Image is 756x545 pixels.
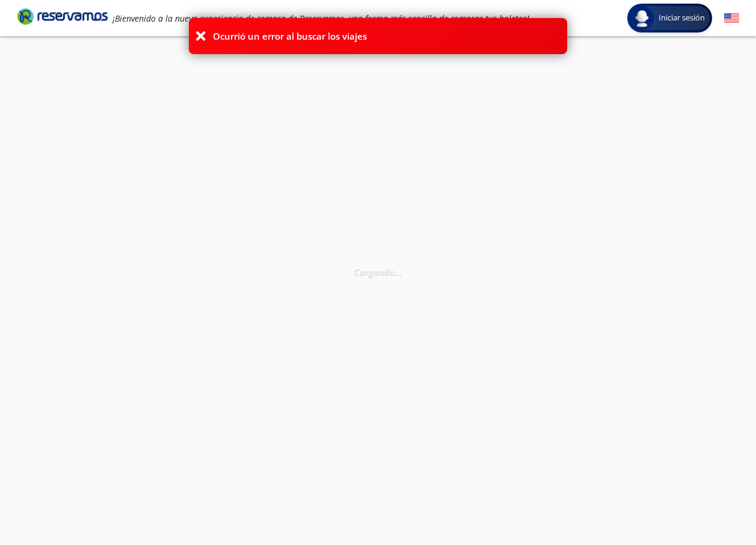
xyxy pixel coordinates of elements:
a: Brand Logo [17,7,108,29]
span: . [400,266,402,279]
p: Ocurrió un error al buscar los viajes [213,29,367,43]
em: Cargando [354,266,402,279]
span: Iniciar sesión [654,12,710,24]
i: Brand Logo [17,7,108,25]
em: ¡Bienvenido a la nueva experiencia de compra de Reservamos, una forma más sencilla de comprar tus... [112,13,529,24]
span: . [398,266,400,279]
button: English [724,11,739,26]
span: . [395,266,398,279]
